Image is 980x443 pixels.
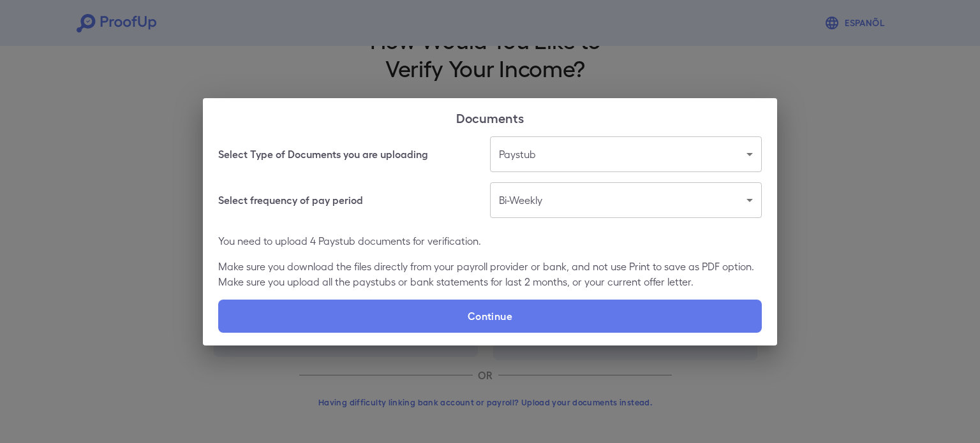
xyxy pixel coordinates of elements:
[218,259,762,289] p: Make sure you download the files directly from your payroll provider or bank, and not use Print t...
[218,192,363,208] h6: Select frequency of pay period
[490,182,762,218] div: Bi-Weekly
[218,233,762,249] p: You need to upload 4 Paystub documents for verification.
[490,136,762,172] div: Paystub
[218,300,762,333] label: Continue
[203,98,777,136] h2: Documents
[218,147,428,162] h6: Select Type of Documents you are uploading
